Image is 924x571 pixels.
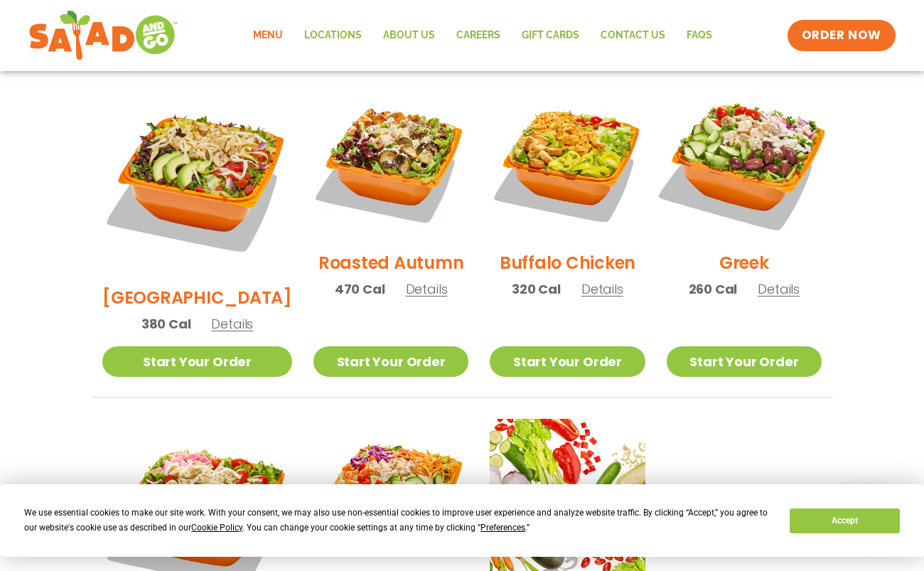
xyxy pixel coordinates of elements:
[581,280,623,298] span: Details
[191,523,242,533] span: Cookie Policy
[102,85,292,274] img: Product photo for BBQ Ranch Salad
[590,19,676,52] a: Contact Us
[335,279,385,299] span: 470 Cal
[313,85,468,240] img: Product photo for Roasted Autumn Salad
[372,19,446,52] a: About Us
[653,71,835,253] img: Product photo for Greek Salad
[802,27,881,44] span: ORDER NOW
[490,346,645,377] a: Start Your Order
[490,85,645,240] img: Product photo for Buffalo Chicken Salad
[446,19,511,52] a: Careers
[790,508,899,533] button: Accept
[719,250,769,275] h2: Greek
[788,20,896,51] a: ORDER NOW
[667,346,822,377] a: Start Your Order
[512,279,561,299] span: 320 Cal
[294,19,372,52] a: Locations
[102,285,292,310] h2: [GEOGRAPHIC_DATA]
[318,250,464,275] h2: Roasted Autumn
[102,346,292,377] a: Start Your Order
[511,19,590,52] a: GIFT CARDS
[689,279,738,299] span: 260 Cal
[28,7,178,64] img: new-SAG-logo-768×292
[242,19,294,52] a: Menu
[24,506,773,535] div: We use essential cookies to make our site work. With your consent, we may also use non-essential ...
[141,314,191,333] span: 380 Cal
[406,280,448,298] span: Details
[758,280,800,298] span: Details
[242,19,723,52] nav: Menu
[313,346,468,377] a: Start Your Order
[676,19,723,52] a: FAQs
[500,250,635,275] h2: Buffalo Chicken
[480,523,525,533] span: Preferences
[211,315,253,333] span: Details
